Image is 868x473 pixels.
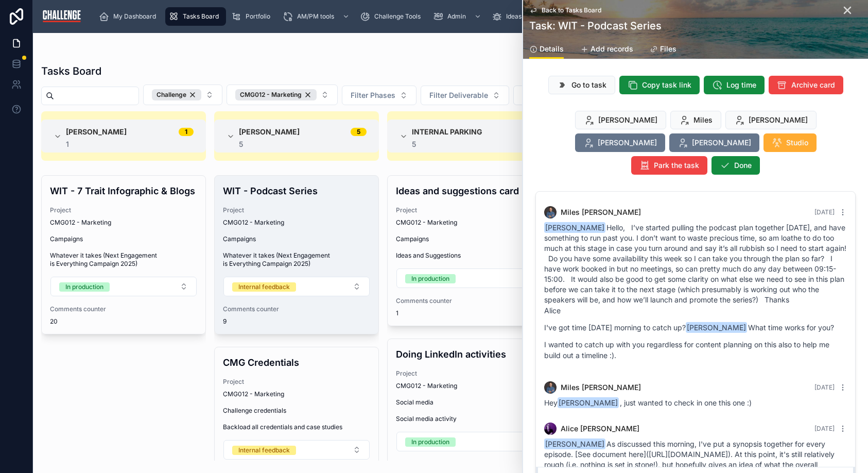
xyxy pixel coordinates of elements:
button: Studio [763,133,817,152]
h4: Doing LinkedIn activities [396,347,543,361]
button: [PERSON_NAME] [575,133,665,152]
span: Done [734,160,752,171]
button: Done [711,156,760,175]
button: Log time [704,76,765,94]
span: Back to Tasks Board [542,6,601,14]
span: Go to task [571,80,606,90]
p: I wanted to catch up with you regardless for content planning on this also to help me build out a... [544,339,847,361]
img: App logo [41,8,82,25]
span: Challenge Tools [374,12,421,21]
span: Portfolio [246,12,270,21]
span: Challenge [157,91,186,99]
span: Campaigns [396,235,543,243]
span: Miles [PERSON_NAME] [561,382,641,393]
button: Select Button [396,268,543,288]
span: Filter Deliverable [429,90,488,100]
span: Log time [726,80,756,90]
a: Details [529,40,564,59]
span: [PERSON_NAME] [558,397,619,408]
span: Ideas and Suggestions [396,251,543,260]
span: Miles [PERSON_NAME] [561,207,641,217]
span: Project [50,206,197,214]
span: CMG012 - Marketing [396,382,457,390]
span: Add records [591,44,633,54]
button: [PERSON_NAME] [669,133,759,152]
span: Internal Parking [412,127,482,137]
span: Comments counter [396,460,543,468]
span: 9 [223,317,370,326]
a: Tasks Board [165,7,226,26]
span: Ideas / bug tracker [506,12,561,21]
span: Project [223,206,370,214]
h4: CMG Credentials [223,356,370,369]
a: WIT - Podcast SeriesProjectCMG012 - MarketingCampaignsWhatever it takes (Next Engagement is Every... [214,175,379,334]
span: CMG012 - Marketing [223,218,284,227]
h4: WIT - 7 Trait Infographic & Blogs [50,184,197,198]
span: Studio [786,138,808,148]
span: Alice [PERSON_NAME] [561,424,639,434]
a: Ideas and suggestions cardProjectCMG012 - MarketingCampaignsIdeas and SuggestionsSelect ButtonCom... [387,175,552,326]
span: CMG012 - Marketing [396,218,457,227]
button: Select Button [50,277,197,296]
div: Hello, I’ve started pulling the podcast plan together [DATE], and have something to run past you.... [544,223,847,361]
button: Select Button [421,86,509,105]
h1: Task: WIT - Podcast Series [529,19,662,33]
div: In production [411,437,449,447]
div: 5 [239,140,367,148]
span: [PERSON_NAME] [749,115,808,125]
span: Comments counter [50,305,197,313]
a: Ideas / bug tracker [489,7,582,26]
span: [DATE] [814,383,835,391]
a: Add records [580,40,633,60]
button: Select Button [396,432,543,451]
span: [PERSON_NAME] [66,127,127,137]
span: [PERSON_NAME] [544,222,605,233]
span: Comments counter [396,297,543,305]
button: Park the task [631,156,707,175]
p: I've got time [DATE] morning to catch up? What time works for you? [544,322,847,333]
button: [PERSON_NAME] [575,111,666,129]
span: Admin [447,12,466,21]
span: Files [660,44,676,54]
button: Select Button [513,86,613,105]
button: Select Button [227,85,338,105]
span: Whatever it takes (Next Engagement is Everything Campaign 2025) [50,251,197,268]
a: Admin [430,7,487,26]
button: Miles [670,111,721,129]
span: 1 [396,309,543,317]
span: Project [223,378,370,386]
span: Project [396,206,543,214]
div: 1 [185,128,187,136]
button: Select Button [223,440,370,460]
a: WIT - 7 Trait Infographic & BlogsProjectCMG012 - MarketingCampaignsWhatever it takes (Next Engage... [41,175,206,334]
button: Copy task link [619,76,700,94]
div: In production [65,282,103,292]
div: Internal feedback [238,282,290,292]
button: Unselect 9 [235,89,317,100]
h4: WIT - Podcast Series [223,184,370,198]
span: Project [396,369,543,378]
div: In production [411,274,449,283]
span: [DATE] [814,208,835,216]
a: Back to Tasks Board [529,6,601,14]
span: [PERSON_NAME] [598,115,657,125]
a: Files [650,40,676,60]
span: Archive card [791,80,835,90]
a: Portfolio [228,7,277,26]
span: 20 [50,317,197,326]
span: Hey , just wanted to check in one this one :) [544,398,752,407]
div: scrollable content [91,5,827,28]
span: Whatever it takes (Next Engagement is Everything Campaign 2025) [223,251,370,268]
span: My Dashboard [113,12,156,21]
span: Park the task [654,160,699,171]
span: Social media [396,398,543,407]
span: [PERSON_NAME] [686,322,747,333]
a: My Dashboard [96,7,163,26]
span: Campaigns [223,235,370,243]
span: [PERSON_NAME] [692,138,751,148]
span: Challenge credentials [223,407,370,415]
span: Miles [693,115,713,125]
button: [PERSON_NAME] [725,111,817,129]
a: AM/PM tools [280,7,355,26]
a: Challenge Tools [357,7,428,26]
